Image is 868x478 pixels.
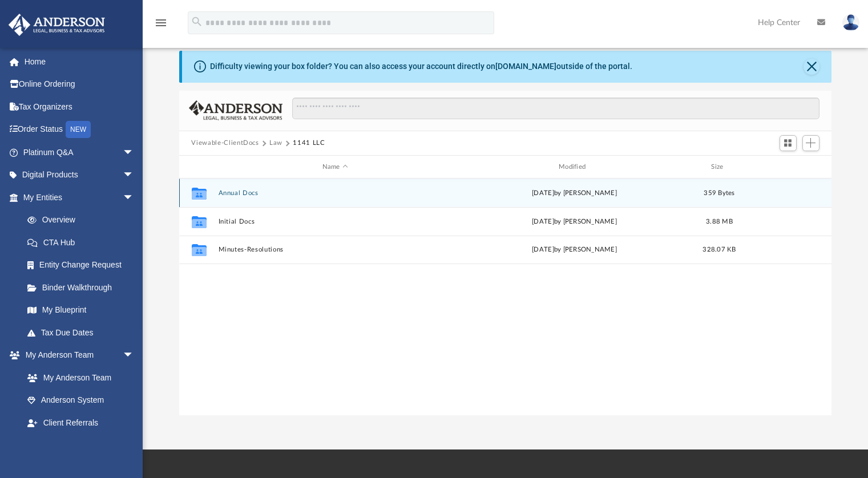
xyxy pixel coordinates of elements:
[123,434,146,457] span: arrow_drop_down
[802,135,819,151] button: Add
[218,218,452,225] button: Initial Docs
[210,60,632,72] div: Difficulty viewing your box folder? You can also access your account directly on outside of the p...
[457,245,691,256] div: by [PERSON_NAME]
[532,218,554,225] span: [DATE]
[8,73,151,96] a: Online Ordering
[191,138,259,148] button: Viewable-ClientDocs
[495,62,556,71] a: [DOMAIN_NAME]
[8,95,151,118] a: Tax Organizers
[8,186,151,209] a: My Entitiesarrow_drop_down
[706,218,733,225] span: 3.88 MB
[16,411,146,434] a: Client Referrals
[8,118,151,141] a: Order StatusNEW
[696,162,742,172] div: Size
[8,164,151,187] a: Digital Productsarrow_drop_down
[16,389,146,412] a: Anderson System
[16,321,151,344] a: Tax Due Dates
[457,217,691,227] div: by [PERSON_NAME]
[154,22,168,30] a: menu
[154,16,168,30] i: menu
[804,59,819,75] button: Close
[218,189,452,197] button: Annual Docs
[16,209,151,232] a: Overview
[179,179,832,415] div: grid
[16,276,151,299] a: Binder Walkthrough
[16,299,146,322] a: My Blueprint
[191,15,203,28] i: search
[8,50,151,73] a: Home
[123,141,146,164] span: arrow_drop_down
[16,254,151,277] a: Entity Change Request
[704,190,734,196] span: 359 Bytes
[532,247,554,253] span: [DATE]
[66,121,91,138] div: NEW
[123,164,146,187] span: arrow_drop_down
[8,434,146,457] a: My Documentsarrow_drop_down
[532,190,554,196] span: [DATE]
[457,188,691,199] div: by [PERSON_NAME]
[8,344,146,367] a: My Anderson Teamarrow_drop_down
[16,366,140,389] a: My Anderson Team
[218,246,452,254] button: Minutes-Resolutions
[123,186,146,209] span: arrow_drop_down
[123,344,146,367] span: arrow_drop_down
[8,141,151,164] a: Platinum Q&Aarrow_drop_down
[457,162,692,172] div: Modified
[269,138,282,148] button: Law
[747,162,827,172] div: id
[293,138,325,148] button: 1141 LLC
[16,231,151,254] a: CTA Hub
[5,14,108,36] img: Anderson Advisors Platinum Portal
[703,247,736,253] span: 328.07 KB
[842,14,859,31] img: User Pic
[292,98,819,119] input: Search files and folders
[780,135,797,151] button: Switch to Grid View
[217,162,452,172] div: Name
[184,162,212,172] div: id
